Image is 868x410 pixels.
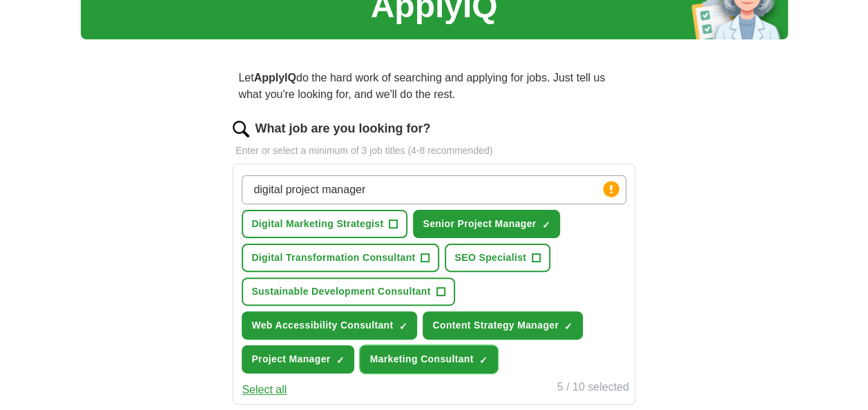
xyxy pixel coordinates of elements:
button: SEO Specialist [445,244,550,272]
span: ✓ [564,321,572,332]
button: Digital Marketing Strategist [242,210,407,238]
span: ✓ [479,355,488,366]
button: Select all [242,382,287,398]
div: 5 / 10 selected [557,379,629,398]
button: Marketing Consultant✓ [360,345,497,373]
button: Web Accessibility Consultant✓ [242,311,417,340]
span: Web Accessibility Consultant [251,318,393,333]
span: SEO Specialist [454,251,526,265]
span: Digital Transformation Consultant [251,251,415,265]
button: Digital Transformation Consultant [242,244,439,272]
span: Sustainable Development Consultant [251,284,430,299]
span: Digital Marketing Strategist [251,217,383,231]
label: What job are you looking for? [255,119,430,138]
button: Senior Project Manager✓ [413,210,560,238]
button: Sustainable Development Consultant [242,277,454,306]
span: ✓ [398,321,407,332]
button: Content Strategy Manager✓ [423,311,583,340]
p: Enter or select a minimum of 3 job titles (4-8 recommended) [233,144,635,158]
strong: ApplyIQ [254,72,296,84]
span: ✓ [336,355,344,366]
span: Project Manager [251,352,330,367]
span: Senior Project Manager [423,217,536,231]
p: Let do the hard work of searching and applying for jobs. Just tell us what you're looking for, an... [233,64,635,108]
span: ✓ [541,219,550,231]
input: Type a job title and press enter [242,175,626,204]
img: search.png [233,121,249,137]
button: Project Manager✓ [242,345,354,373]
span: Content Strategy Manager [432,318,559,333]
span: Marketing Consultant [369,352,473,367]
